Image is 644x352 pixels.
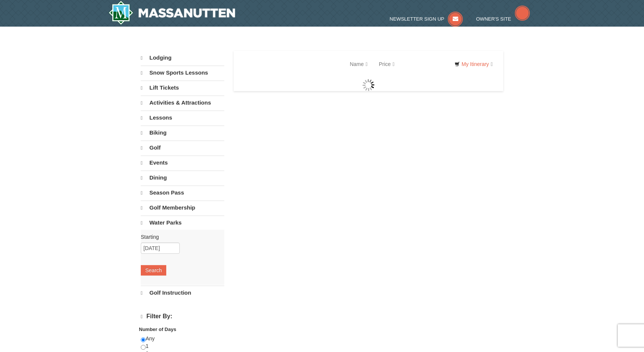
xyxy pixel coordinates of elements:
[109,1,235,25] img: Massanutten Resort Logo
[141,141,224,155] a: Golf
[141,96,224,110] a: Activities & Attractions
[109,1,235,25] a: Massanutten Resort
[141,201,224,215] a: Golf Membership
[141,233,219,241] label: Starting
[362,79,374,91] img: wait gif
[141,171,224,185] a: Dining
[141,111,224,125] a: Lessons
[476,16,511,22] span: Owner's Site
[141,51,224,65] a: Lodging
[141,286,224,300] a: Golf Instruction
[344,57,373,72] a: Name
[476,16,530,22] a: Owner's Site
[141,186,224,200] a: Season Pass
[141,156,224,170] a: Events
[141,126,224,140] a: Biking
[141,313,224,320] h4: Filter By:
[390,16,463,22] a: Newsletter Sign Up
[450,58,498,70] a: My Itinerary
[141,216,224,230] a: Water Parks
[141,66,224,80] a: Snow Sports Lessons
[141,265,166,276] button: Search
[141,81,224,95] a: Lift Tickets
[390,16,444,22] span: Newsletter Sign Up
[373,57,400,72] a: Price
[139,327,176,332] strong: Number of Days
